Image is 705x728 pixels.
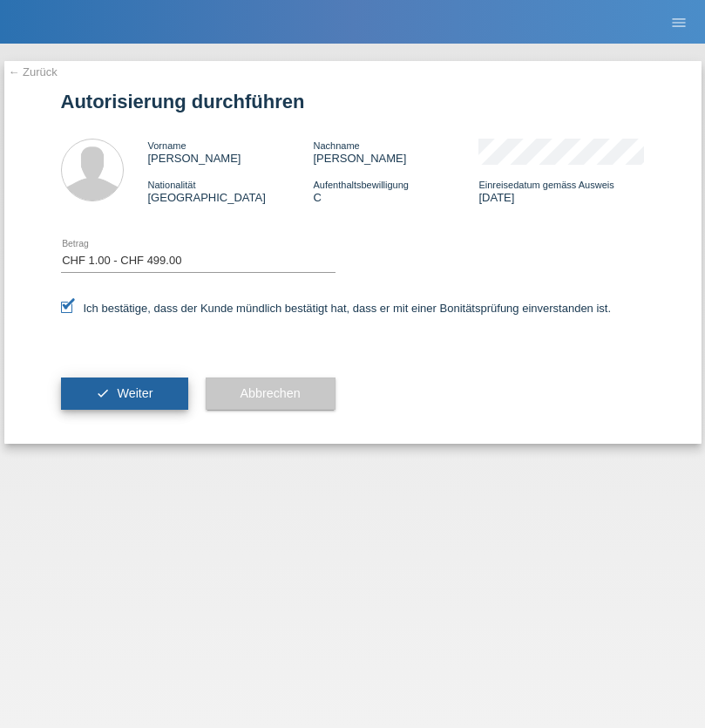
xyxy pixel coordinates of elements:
[61,302,612,315] label: Ich bestätige, dass der Kunde mündlich bestätigt hat, dass er mit einer Bonitätsprüfung einversta...
[206,378,336,411] button: Abbrechen
[670,14,688,31] i: menu
[478,180,613,190] span: Einreisedatum gemäss Ausweis
[313,139,478,165] div: [PERSON_NAME]
[96,386,110,400] i: check
[148,178,314,204] div: [GEOGRAPHIC_DATA]
[313,140,359,151] span: Nachname
[61,378,188,411] button: check Weiter
[148,140,186,151] span: Vorname
[313,178,478,204] div: C
[241,386,301,400] span: Abbrechen
[478,178,644,204] div: [DATE]
[661,17,696,27] a: menu
[148,139,314,165] div: [PERSON_NAME]
[9,65,58,78] a: ← Zurück
[61,91,645,112] h1: Autorisierung durchführen
[313,180,408,190] span: Aufenthaltsbewilligung
[148,180,196,190] span: Nationalität
[117,386,153,400] span: Weiter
